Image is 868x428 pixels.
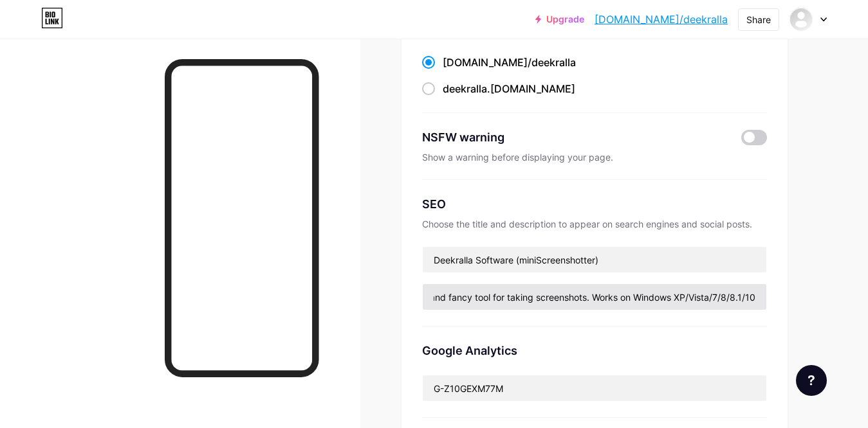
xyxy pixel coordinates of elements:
span: deekralla [443,82,487,95]
a: [DOMAIN_NAME]/deekralla [595,12,728,27]
a: Upgrade [535,14,584,24]
input: G-XXXXXXXXXX [423,375,766,401]
input: Title [423,247,766,272]
div: Share [746,13,771,26]
div: Show a warning before displaying your page. [422,151,767,164]
div: .[DOMAIN_NAME] [443,81,575,96]
div: SEO [422,195,767,213]
span: deekralla [531,56,576,69]
div: [DOMAIN_NAME]/ [443,55,576,70]
div: NSFW warning [422,129,723,146]
div: Choose the title and description to appear on search engines and social posts. [422,218,767,231]
img: Deekralla Help [789,7,813,31]
div: Google Analytics [422,342,767,359]
input: Description (max 160 chars) [423,284,766,310]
